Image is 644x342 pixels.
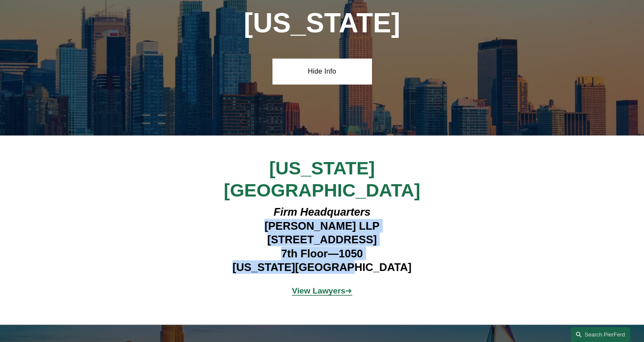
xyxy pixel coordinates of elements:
[198,8,446,39] h1: [US_STATE]
[224,158,420,200] span: [US_STATE][GEOGRAPHIC_DATA]
[198,205,446,274] h4: [PERSON_NAME] LLP [STREET_ADDRESS] 7th Floor—1050 [US_STATE][GEOGRAPHIC_DATA]
[292,286,352,295] span: ➔
[272,59,372,84] a: Hide Info
[292,286,352,295] a: View Lawyers➔
[274,206,371,218] em: Firm Headquarters
[571,327,630,342] a: Search this site
[292,286,346,295] strong: View Lawyers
